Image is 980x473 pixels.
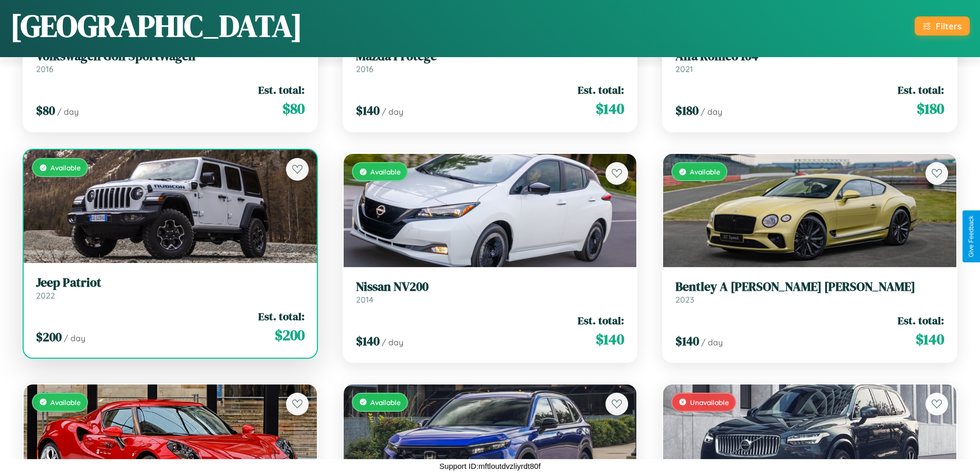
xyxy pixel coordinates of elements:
span: Est. total: [258,309,305,324]
span: $ 200 [275,325,305,345]
a: Mazda Protege2016 [356,49,625,74]
div: Give Feedback [968,216,975,257]
a: Nissan NV2002014 [356,279,625,305]
span: $ 140 [596,98,624,119]
a: Volkswagen Golf SportWagen2016 [36,49,305,74]
h3: Nissan NV200 [356,279,625,294]
span: $ 180 [675,102,699,119]
span: / day [64,333,85,343]
span: Est. total: [578,313,624,328]
span: $ 80 [282,98,305,119]
span: $ 80 [36,102,55,119]
span: 2014 [356,294,373,305]
span: / day [382,337,403,347]
a: Bentley A [PERSON_NAME] [PERSON_NAME]2023 [675,279,944,305]
span: Available [370,167,401,176]
h1: [GEOGRAPHIC_DATA] [10,5,302,47]
span: $ 140 [356,102,380,119]
span: 2021 [675,64,693,74]
p: Support ID: mftloutdvzliyrdt80f [439,459,541,473]
span: 2016 [36,64,54,74]
span: / day [382,107,403,117]
span: Est. total: [898,82,944,97]
span: $ 140 [675,332,699,349]
span: / day [701,107,722,117]
span: 2016 [356,64,373,74]
span: Unavailable [690,398,729,407]
span: / day [701,337,723,347]
div: Filters [936,21,961,31]
span: $ 140 [916,329,944,349]
span: 2022 [36,290,55,301]
span: Available [690,167,720,176]
h3: Volkswagen Golf SportWagen [36,49,305,64]
span: Available [50,398,81,407]
span: 2023 [675,294,694,305]
span: $ 140 [596,329,624,349]
h3: Bentley A [PERSON_NAME] [PERSON_NAME] [675,279,944,294]
button: Filters [915,16,970,36]
span: Available [370,398,401,407]
span: Available [50,163,81,172]
span: $ 180 [917,98,944,119]
span: $ 200 [36,328,62,345]
span: Est. total: [898,313,944,328]
span: $ 140 [356,332,380,349]
a: Jeep Patriot2022 [36,275,305,301]
h3: Jeep Patriot [36,275,305,290]
span: Est. total: [258,82,305,97]
span: / day [57,107,79,117]
a: Alfa Romeo 1642021 [675,49,944,74]
span: Est. total: [578,82,624,97]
